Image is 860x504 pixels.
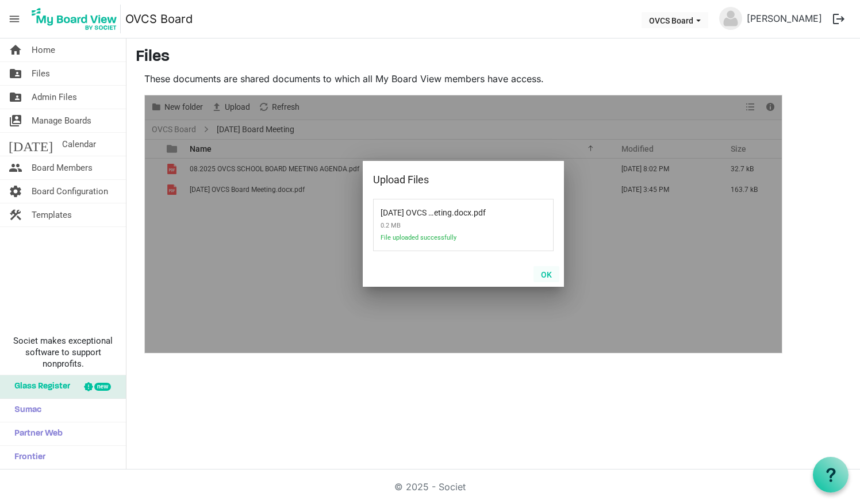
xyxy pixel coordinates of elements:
[5,335,121,370] span: Societ makes exceptional software to support nonprofits.
[32,203,72,226] span: Templates
[28,5,121,33] img: My Board View Logo
[144,72,782,86] p: These documents are shared documents to which all My Board View members have access.
[642,12,708,28] button: OVCS Board dropdownbutton
[9,156,22,179] span: people
[742,7,827,30] a: [PERSON_NAME]
[373,171,517,188] div: Upload Files
[381,217,501,234] span: 0.2 MB
[9,203,22,226] span: construction
[28,5,125,33] a: My Board View Logo
[62,133,96,156] span: Calendar
[3,8,25,30] span: menu
[94,383,111,391] div: new
[719,7,742,30] img: no-profile-picture.svg
[9,39,22,61] span: home
[9,86,22,109] span: folder_shared
[381,234,501,248] span: File uploaded successfully
[9,375,70,398] span: Glass Register
[136,48,851,67] h3: Files
[32,62,50,85] span: Files
[827,7,851,31] button: logout
[533,266,559,282] button: OK
[32,86,77,109] span: Admin Files
[32,180,108,203] span: Board Configuration
[9,422,63,445] span: Partner Web
[32,109,91,132] span: Manage Boards
[125,7,193,30] a: OVCS Board
[381,201,471,217] span: 2025-07-15 OVCS Board Meeting.docx.pdf
[9,133,53,156] span: [DATE]
[394,481,466,493] a: © 2025 - Societ
[32,39,55,61] span: Home
[9,62,22,85] span: folder_shared
[9,446,45,469] span: Frontier
[32,156,93,179] span: Board Members
[9,180,22,203] span: settings
[9,399,41,422] span: Sumac
[9,109,22,132] span: switch_account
